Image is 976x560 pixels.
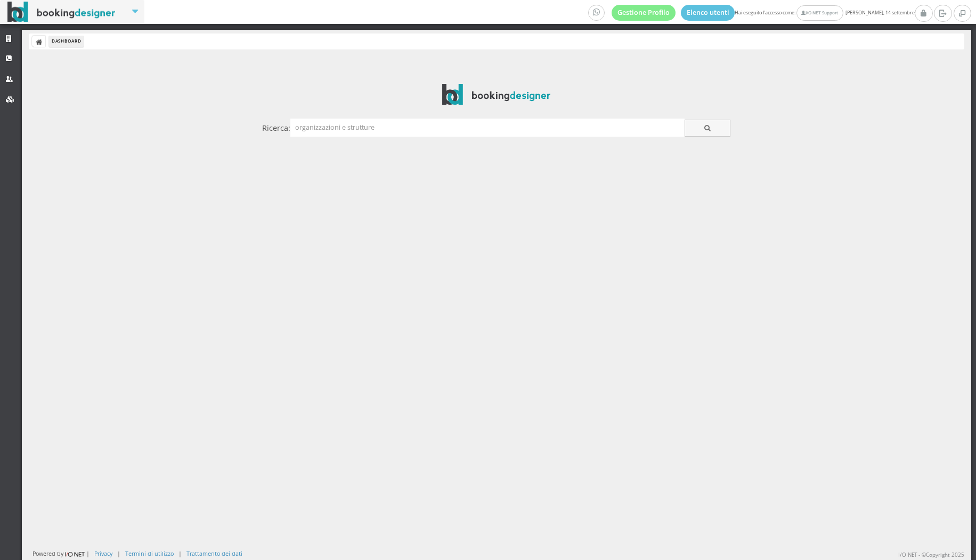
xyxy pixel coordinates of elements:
[63,550,86,558] img: ionet_small_logo.png
[442,84,550,105] img: BookingDesigner.com
[32,549,90,558] div: Powered by |
[588,5,915,21] span: Hai eseguito l'accesso come: [PERSON_NAME], 14 settembre
[125,549,174,557] a: Termini di utilizzo
[612,5,676,21] a: Gestione Profilo
[290,119,685,136] input: organizzazioni e strutture
[178,549,182,557] div: |
[681,5,735,21] a: Elenco utenti
[796,5,843,21] a: I/O NET Support
[7,2,116,22] img: BookingDesigner.com
[94,549,112,557] a: Privacy
[117,549,120,557] div: |
[186,549,242,557] a: Trattamento dei dati
[262,123,290,132] h4: Ricerca:
[49,36,84,47] li: Dashboard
